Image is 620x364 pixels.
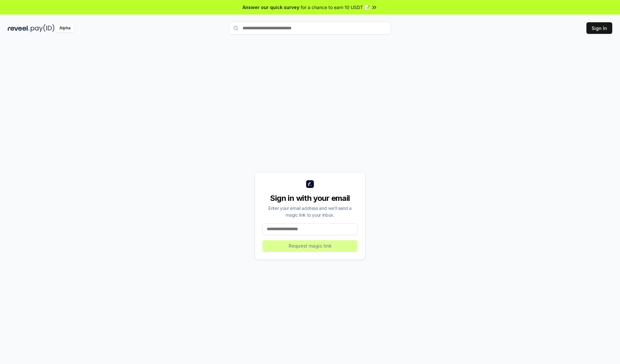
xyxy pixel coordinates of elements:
span: Answer our quick survey [243,4,299,11]
span: for a chance to earn 10 USDT 📝 [301,4,370,11]
button: Sign In [586,22,612,34]
div: Enter your email address and we’ll send a magic link to your inbox. [263,205,357,218]
img: logo_small [306,180,314,188]
img: pay_id [31,24,55,32]
div: Sign in with your email [263,193,357,203]
img: reveel_dark [8,24,29,32]
div: Alpha [56,24,74,32]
